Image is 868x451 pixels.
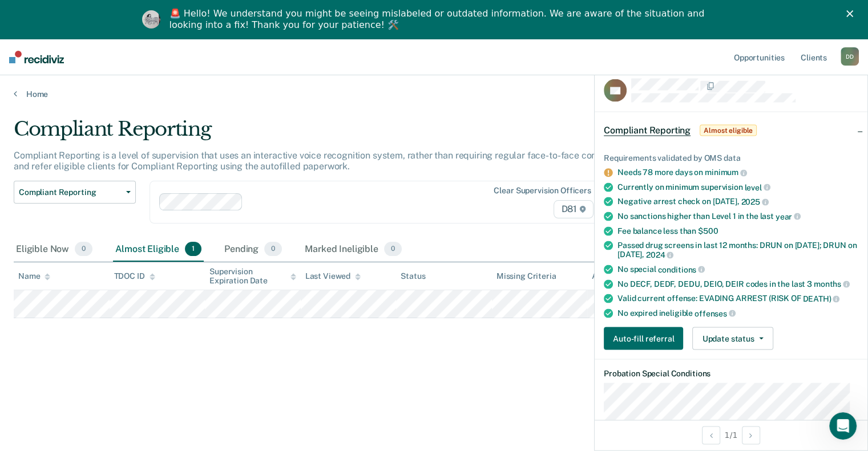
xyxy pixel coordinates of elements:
div: Requirements validated by OMS data [604,153,858,163]
div: Supervision Expiration Date [209,267,296,286]
div: Negative arrest check on [DATE], [617,197,858,207]
button: Next Opportunity [742,426,760,444]
div: Compliant Reporting [14,117,665,150]
dt: Probation Special Conditions [604,369,858,379]
span: months [814,279,850,289]
button: Update status [692,327,773,350]
div: Status [401,271,425,281]
div: Assigned to [592,271,645,281]
div: Eligible Now [14,237,95,262]
span: level [744,182,770,192]
div: 🚨 Hello! We understand you might be seeing mislabeled or outdated information. We are aware of th... [169,8,708,31]
span: year [776,212,801,221]
div: Currently on minimum supervision [617,182,858,192]
span: 0 [264,242,282,257]
span: $500 [698,226,718,235]
span: 2025 [741,197,768,206]
span: 2024 [646,250,673,259]
div: Valid current offense: EVADING ARREST (RISK OF [617,294,858,304]
span: 1 [185,242,201,257]
div: No expired ineligible [617,308,858,318]
span: 0 [75,242,92,257]
a: Opportunities [732,39,787,75]
div: No special [617,265,858,275]
div: Passed drug screens in last 12 months: DRUN on [DATE]; DRUN on [DATE], [617,240,858,259]
span: D81 [554,200,593,218]
div: No sanctions higher than Level 1 in the last [617,212,858,222]
a: Needs 78 more days on minimum [617,168,738,177]
span: Compliant Reporting [19,188,122,197]
div: Name [18,271,50,281]
div: Fee balance less than [617,226,858,235]
div: D D [841,47,859,66]
div: 1 / 1 [595,420,867,450]
span: offenses [695,308,736,318]
div: Almost Eligible [113,237,204,262]
a: Clients [798,39,829,75]
img: Profile image for Kim [142,10,160,29]
div: TDOC ID [114,271,155,281]
span: 0 [384,242,402,257]
button: Previous Opportunity [702,426,720,444]
div: Compliant ReportingAlmost eligible [595,112,867,149]
span: DEATH) [802,294,839,303]
span: Almost eligible [700,125,757,136]
button: Auto-fill referral [604,327,683,350]
a: Auto-fill referral [604,327,688,350]
img: Recidiviz [9,51,64,63]
a: Home [14,89,854,99]
div: Close [846,10,858,17]
div: Missing Criteria [496,271,556,281]
span: Compliant Reporting [604,125,691,136]
p: Compliant Reporting is a level of supervision that uses an interactive voice recognition system, ... [14,150,652,172]
div: Clear supervision officers [494,186,591,196]
div: Last Viewed [305,271,361,281]
iframe: Intercom live chat [829,412,857,440]
div: Marked Ineligible [302,237,404,262]
div: Pending [222,237,284,262]
div: No DECF, DEDF, DEDU, DEIO, DEIR codes in the last 3 [617,279,858,289]
span: conditions [657,265,704,274]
